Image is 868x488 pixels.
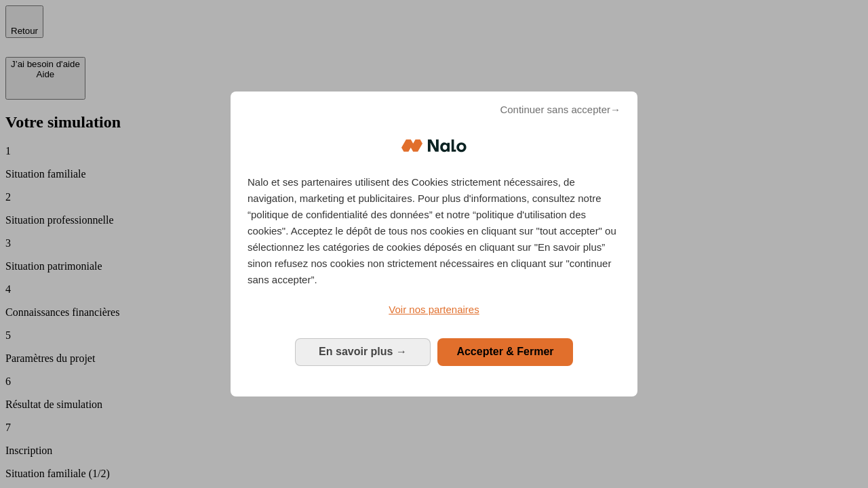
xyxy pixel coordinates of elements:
[389,304,479,315] span: Voir nos partenaires
[456,346,553,357] span: Accepter & Fermer
[500,102,620,118] span: Continuer sans accepter→
[248,302,620,318] a: Voir nos partenaires
[319,346,407,357] span: En savoir plus →
[231,91,637,396] div: Bienvenue chez Nalo Gestion du consentement
[401,125,467,166] img: Logo
[248,174,620,288] p: Nalo et ses partenaires utilisent des Cookies strictement nécessaires, de navigation, marketing e...
[295,338,431,365] button: En savoir plus: Configurer vos consentements
[437,338,573,365] button: Accepter & Fermer: Accepter notre traitement des données et fermer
